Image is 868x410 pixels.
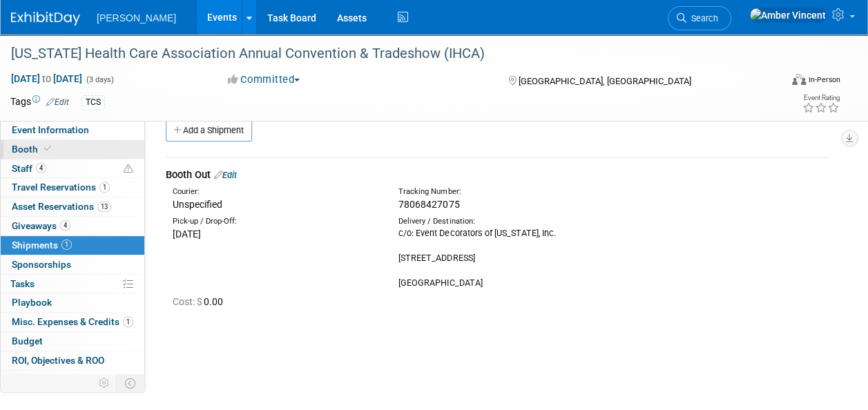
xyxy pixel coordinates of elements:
span: 4 [60,220,70,231]
td: Personalize Event Tab Strip [93,374,117,392]
span: Potential Scheduling Conflict -- at least one attendee is tagged in another overlapping event. [124,163,133,175]
span: 78068427075 [398,199,459,210]
a: Tasks [1,275,144,293]
span: Event Information [12,124,89,135]
div: In-Person [808,75,840,85]
div: [DATE] [173,227,378,241]
span: ROI, Objectives & ROO [12,355,104,366]
span: Tasks [10,278,35,289]
span: Giveaways [12,220,70,231]
a: Search [668,6,731,30]
a: Shipments1 [1,236,144,255]
span: Search [686,13,718,23]
span: [PERSON_NAME] [97,12,176,23]
div: Delivery / Destination: [398,216,604,227]
span: 3 [70,374,81,384]
i: Booth reservation complete [44,145,51,153]
a: Playbook [1,293,144,312]
span: Travel Reservations [12,182,110,193]
span: Misc. Expenses & Credits [12,316,133,327]
div: Tracking Number: [398,186,660,197]
td: Tags [10,95,69,110]
a: Sponsorships [1,255,144,274]
img: Format-Inperson.png [792,74,806,85]
span: Shipments [12,240,72,251]
span: [GEOGRAPHIC_DATA], [GEOGRAPHIC_DATA] [519,76,691,86]
span: Playbook [12,297,52,308]
span: Budget [12,335,43,346]
a: Event Information [1,121,144,139]
span: Booth [12,144,54,155]
td: Toggle Event Tabs [117,374,145,392]
span: 4 [36,163,46,173]
div: Event Format [720,72,840,92]
div: Booth Out [166,168,830,182]
a: Giveaways4 [1,217,144,235]
span: 13 [97,202,111,212]
div: Pick-up / Drop-Off: [173,216,378,227]
a: Attachments3 [1,371,144,389]
span: (3 days) [85,75,114,84]
span: Asset Reservations [12,201,111,212]
div: [US_STATE] Health Care Association Annual Convention & Tradeshow (IHCA) [6,41,769,66]
img: ExhibitDay [11,12,80,26]
span: to [40,73,53,84]
a: Edit [214,170,237,180]
a: Misc. Expenses & Credits1 [1,313,144,331]
span: 1 [99,182,110,193]
span: Sponsorships [12,259,71,270]
div: TCS [81,95,105,110]
span: 1 [61,240,72,250]
div: Unspecified [173,197,378,211]
a: ROI, Objectives & ROO [1,351,144,370]
a: Edit [46,97,69,107]
span: [DATE] [DATE] [10,72,83,85]
span: Attachments [12,374,81,385]
img: Amber Vincent [749,8,827,23]
span: Staff [12,163,46,174]
a: Asset Reservations13 [1,197,144,216]
a: Add a Shipment [166,119,252,141]
button: Committed [223,72,305,87]
span: Cost: $ [173,296,204,307]
div: Courier: [173,186,378,197]
a: Staff4 [1,159,144,178]
span: 1 [123,317,133,327]
a: Budget [1,332,144,351]
span: 0.00 [173,296,229,307]
a: Travel Reservations1 [1,178,144,197]
div: c/o: Event Decorators of [US_STATE], Inc. [STREET_ADDRESS] [GEOGRAPHIC_DATA] [398,227,604,289]
a: Booth [1,140,144,159]
div: Event Rating [802,95,840,101]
